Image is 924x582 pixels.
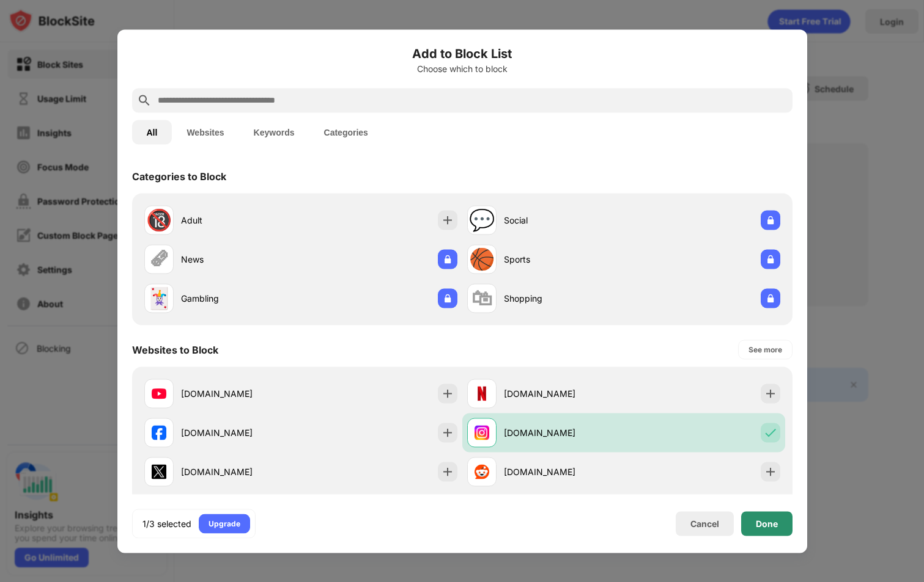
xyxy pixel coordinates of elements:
div: Upgrade [209,517,240,529]
div: [DOMAIN_NAME] [504,465,624,478]
img: search.svg [137,93,152,107]
div: Shopping [504,292,624,305]
img: favicons [152,386,166,401]
div: [DOMAIN_NAME] [181,387,301,400]
div: 1/3 selected [142,517,191,529]
img: favicons [152,425,166,440]
button: Websites [172,120,238,144]
div: Done [756,518,778,528]
div: [DOMAIN_NAME] [504,426,624,439]
img: favicons [475,425,489,440]
div: 🔞 [146,208,172,233]
div: [DOMAIN_NAME] [181,465,301,478]
div: [DOMAIN_NAME] [181,426,301,439]
div: See more [748,343,782,355]
div: Cancel [690,518,719,529]
div: [DOMAIN_NAME] [504,387,624,400]
div: News [181,253,301,266]
div: Adult [181,214,301,227]
button: All [132,120,172,144]
div: Sports [504,253,624,266]
div: 🃏 [146,286,172,311]
button: Categories [309,120,383,144]
img: favicons [475,386,489,401]
div: Social [504,214,624,227]
h6: Add to Block List [132,44,793,62]
div: 🏀 [469,247,495,272]
img: favicons [475,464,489,479]
div: 🛍 [471,286,492,311]
button: Keywords [239,120,309,144]
div: 🗞 [149,247,169,272]
img: favicons [152,464,166,479]
div: 💬 [469,208,495,233]
div: Gambling [181,292,301,305]
div: Choose which to block [132,64,793,73]
div: Categories to Block [132,170,226,182]
div: Websites to Block [132,343,218,355]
